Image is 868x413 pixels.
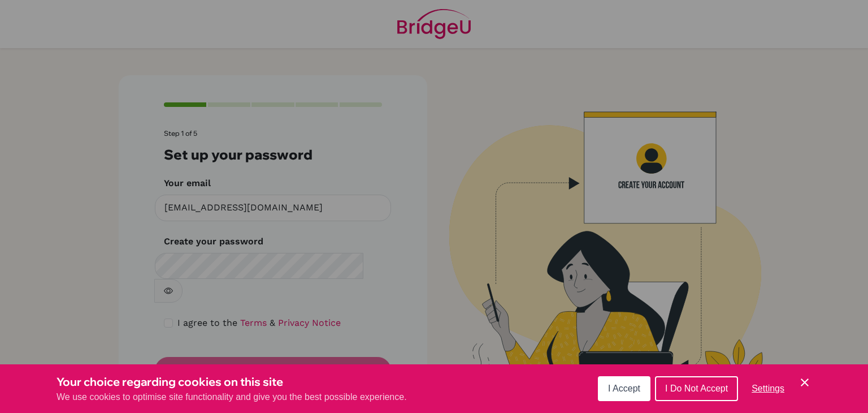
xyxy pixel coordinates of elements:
h3: Your choice regarding cookies on this site [57,373,407,390]
button: I Do Not Accept [655,376,738,401]
span: I Do Not Accept [665,384,728,393]
button: I Accept [598,376,650,401]
p: We use cookies to optimise site functionality and give you the best possible experience. [57,390,407,404]
span: I Accept [608,384,640,393]
button: Save and close [798,376,811,389]
button: Settings [743,377,793,400]
span: Settings [752,384,784,393]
